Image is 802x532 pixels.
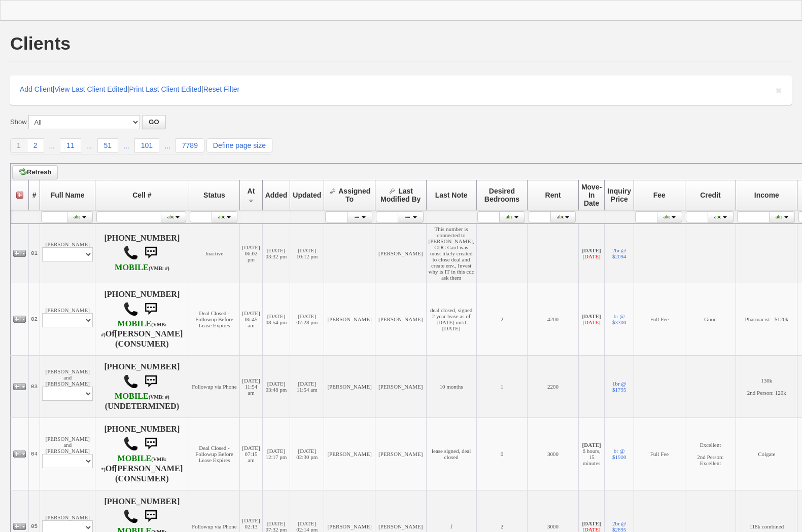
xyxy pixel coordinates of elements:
span: Move-In Date [581,183,602,207]
td: 03 [29,356,40,418]
h4: [PHONE_NUMBER] Of (CONSUMER) [97,290,186,349]
td: [DATE] 02:30 pm [290,418,324,490]
b: [DATE] [582,313,601,319]
span: Full Name [51,191,85,199]
span: Inquiry Price [607,187,631,203]
td: [PERSON_NAME] and [PERSON_NAME] [40,418,95,490]
th: # [29,180,40,210]
td: 3000 [528,418,579,490]
td: 6 hours, 15 minutes [578,418,604,490]
a: 11 [60,138,81,153]
td: lease signed, deal closed [426,418,476,490]
b: [DATE] [582,442,601,448]
b: T-Mobile USA, Inc. [101,319,166,338]
a: ... [44,139,60,153]
td: [PERSON_NAME] [40,283,95,356]
span: Desired Bedrooms [484,187,519,203]
td: 2 [476,283,528,356]
span: Updated [293,191,321,199]
td: This number is connected to [PERSON_NAME], CDC Card was most likely created to close deal and cre... [426,224,476,283]
td: [PERSON_NAME] and [PERSON_NAME] [40,356,95,418]
a: 1 [10,138,27,153]
span: Cell # [132,191,151,199]
img: sms.png [141,434,161,454]
b: [PERSON_NAME] [115,464,183,473]
td: [DATE] 07:28 pm [290,283,324,356]
td: [DATE] 12:17 pm [262,418,290,490]
td: [PERSON_NAME] [375,418,426,490]
td: 10 months [426,356,476,418]
td: 2200 [528,356,579,418]
a: 101 [134,138,159,153]
a: br @ $1900 [612,448,626,460]
td: Pharmacist - $120k [736,283,797,356]
h1: Clients [10,34,71,53]
span: At [248,187,255,195]
td: Deal Closed - Followup Before Lease Expires [189,283,240,356]
font: [DATE] [582,319,600,325]
a: 7789 [176,138,204,153]
td: [PERSON_NAME] [375,224,426,283]
td: [PERSON_NAME] [324,418,375,490]
td: [DATE] 06:02 pm [240,224,262,283]
a: Refresh [12,165,58,179]
img: sms.png [141,506,161,526]
td: 0 [476,418,528,490]
a: ... [81,139,97,153]
td: [DATE] 10:12 pm [290,224,324,283]
td: Inactive [189,224,240,283]
div: | | | [10,75,792,105]
span: Income [754,191,779,199]
h4: [PHONE_NUMBER] (UNDETERMINED) [97,362,186,411]
td: [DATE] 11:54 am [290,356,324,418]
a: br @ $3300 [612,313,626,325]
b: AT&T Wireless [115,263,169,272]
td: deal closed, signed 2 year lease as of [DATE] until [DATE] [426,283,476,356]
img: sms.png [141,243,161,263]
img: call.png [123,374,138,389]
a: View Last Client Edited [54,85,127,93]
td: [DATE] 06:45 am [240,283,262,356]
td: 04 [29,418,40,490]
b: Verizon Wireless [101,454,166,473]
td: Full Fee [634,418,685,490]
td: [PERSON_NAME] [324,283,375,356]
a: ... [159,139,176,153]
span: Fee [653,191,666,199]
font: MOBILE [118,454,152,463]
td: 4200 [528,283,579,356]
td: Full Fee [634,283,685,356]
td: [DATE] 11:54 am [240,356,262,418]
td: Good [685,283,736,356]
span: Last Note [435,191,468,199]
font: MOBILE [115,392,149,401]
font: (VMB: #) [149,394,169,400]
td: 1 [476,356,528,418]
span: Rent [545,191,561,199]
a: 2br @ $2094 [612,247,626,259]
td: [DATE] 03:48 pm [262,356,290,418]
a: 1br @ $1795 [612,381,626,393]
h4: [PHONE_NUMBER] Of (CONSUMER) [97,425,186,483]
a: Print Last Client Edited [129,85,201,93]
b: T-Mobile USA, Inc. [115,392,169,401]
td: 130k 2nd Person: 120k [736,356,797,418]
td: [DATE] 08:54 pm [262,283,290,356]
td: [PERSON_NAME] [375,283,426,356]
td: [PERSON_NAME] [375,356,426,418]
td: [DATE] 03:32 pm [262,224,290,283]
td: Followup via Phone [189,356,240,418]
img: call.png [123,245,138,260]
img: call.png [123,436,138,451]
a: Define page size [206,138,272,153]
font: [DATE] [582,253,600,259]
a: Reset Filter [203,85,240,93]
font: (VMB: #) [149,265,169,271]
b: [DATE] [582,520,601,526]
font: MOBILE [118,319,152,328]
td: Excellent 2nd Person: Excellent [685,418,736,490]
b: [DATE] [582,247,601,253]
img: call.png [123,301,138,317]
b: [PERSON_NAME] [115,329,183,338]
font: MOBILE [115,263,149,272]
